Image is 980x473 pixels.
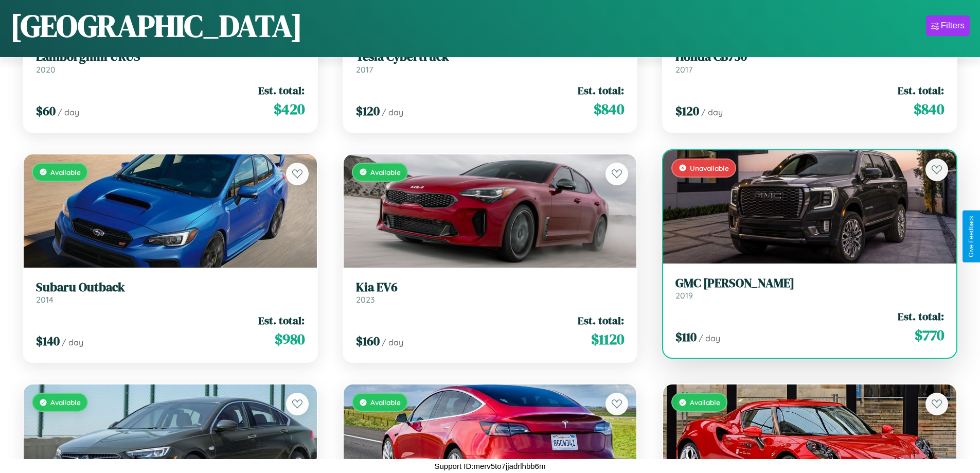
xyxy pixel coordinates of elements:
[578,313,624,328] span: Est. total:
[382,107,403,117] span: / day
[914,99,944,119] span: $ 840
[36,332,60,349] span: $ 140
[898,309,944,324] span: Est. total:
[258,313,305,328] span: Est. total:
[941,21,965,31] div: Filters
[36,49,305,64] h3: Lamborghini URUS
[675,276,944,291] h3: GMC [PERSON_NAME]
[58,107,79,117] span: / day
[356,332,380,349] span: $ 160
[675,102,699,119] span: $ 120
[675,49,944,75] a: Honda CB7502017
[356,49,625,64] h3: Tesla Cybertruck
[356,102,380,119] span: $ 120
[274,99,305,119] span: $ 420
[356,280,625,295] h3: Kia EV6
[50,398,81,407] span: Available
[370,398,401,407] span: Available
[275,329,305,349] span: $ 980
[356,64,373,75] span: 2017
[356,49,625,75] a: Tesla Cybertruck2017
[926,15,970,36] button: Filters
[356,280,625,305] a: Kia EV62023
[382,337,403,347] span: / day
[36,64,56,75] span: 2020
[898,83,944,98] span: Est. total:
[675,290,693,301] span: 2019
[258,83,305,98] span: Est. total:
[36,102,56,119] span: $ 60
[578,83,624,98] span: Est. total:
[675,64,692,75] span: 2017
[50,168,81,177] span: Available
[594,99,624,119] span: $ 840
[690,164,729,172] span: Unavailable
[435,459,546,473] p: Support ID: merv5to7jjadrlhbb6m
[36,280,305,305] a: Subaru Outback2014
[62,337,83,347] span: / day
[370,168,401,177] span: Available
[36,280,305,295] h3: Subaru Outback
[690,398,720,407] span: Available
[701,107,723,117] span: / day
[968,216,975,257] div: Give Feedback
[699,333,720,343] span: / day
[915,325,944,345] span: $ 770
[675,276,944,301] a: GMC [PERSON_NAME]2019
[36,49,305,75] a: Lamborghini URUS2020
[36,294,54,305] span: 2014
[675,328,697,345] span: $ 110
[675,49,944,64] h3: Honda CB750
[591,329,624,349] span: $ 1120
[356,294,375,305] span: 2023
[10,5,302,47] h1: [GEOGRAPHIC_DATA]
